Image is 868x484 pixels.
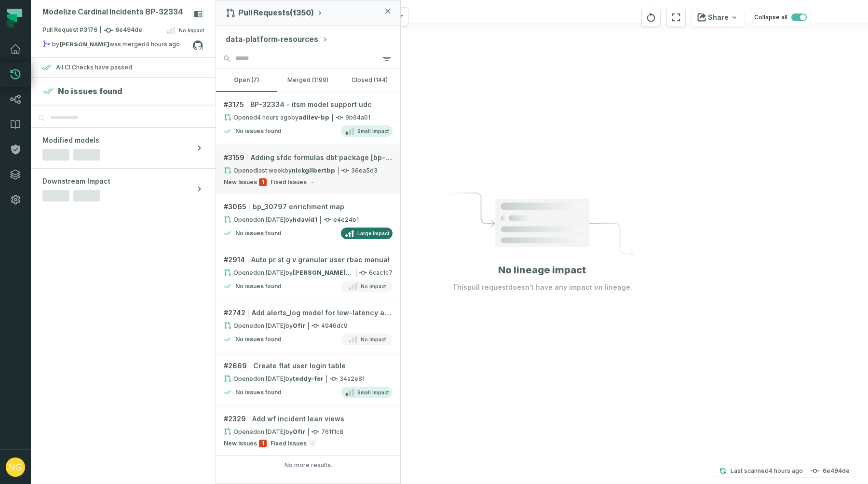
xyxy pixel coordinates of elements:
[226,8,324,18] button: Pull Requests(1350)
[298,114,329,121] strong: adilev-bp
[293,322,305,329] strong: Ofir (Offir)
[224,269,353,277] div: Opened by
[216,194,400,247] a: #3065bp_30797 enrichment mapOpened[DATE] 6:11:56 AMbyhdavid1e4e24b1No issues foundLarge Impact
[357,127,389,135] span: Small Impact
[293,375,324,382] strong: teddy-fer
[259,440,267,447] span: 1
[357,229,389,237] span: Large Impact
[216,92,400,145] a: #3175BP-32334 - itsm model support udcOpened[DATE] 6:40:10 AMbyadilev-bp9b94a01No issues foundSma...
[769,467,803,474] relative-time: Aug 18, 2025, 7:03 AM EDT
[224,215,317,224] div: Opened by
[224,375,393,383] div: 34a2e81
[56,64,132,71] div: All CI Checks have passed
[713,465,855,477] button: Last scanned[DATE] 7:03:17 AM6e494de
[224,269,393,277] div: 6cac1c7
[59,41,109,47] strong: Roni Ben Nachum (ronibennachumpanda)
[224,440,257,447] span: New Issues
[357,389,389,396] span: Small Impact
[235,282,282,290] h4: No issues found
[339,68,400,92] button: closed (144)
[252,308,393,318] span: Add alerts_log model for low-latency alert data access
[146,40,180,48] relative-time: Aug 18, 2025, 6:50 AM EDT
[253,361,346,371] span: Create flat user login table
[224,308,393,318] div: # 2742
[250,100,372,109] span: BP-32334 - itsm model support udc
[58,85,122,97] h4: No issues found
[224,166,393,175] div: 36ea5d3
[42,176,110,186] span: Downstream Impact
[179,27,204,34] span: No Impact
[216,247,400,300] a: #2914Auto pr st g v granular user rbac manualOpened[DATE] 2:23:12 PMby[PERSON_NAME][GEOGRAPHIC_DA...
[292,167,335,174] strong: nickgilbertbp
[224,166,335,175] div: Opened by
[257,216,285,223] relative-time: Jul 13, 2025, 6:11 AM EDT
[823,468,850,474] h4: 6e494de
[257,114,291,121] relative-time: Aug 18, 2025, 6:40 AM EDT
[692,8,744,27] button: Share
[271,440,307,447] span: Fixed Issues
[452,282,632,292] p: This pull request doesn't have any impact on lineage.
[224,428,305,436] div: Opened by
[235,389,282,396] h4: No issues found
[257,167,285,174] relative-time: Aug 11, 2025, 1:10 PM EDT
[235,127,282,135] h4: No issues found
[224,375,324,383] div: Opened by
[224,322,393,330] div: 4946dc9
[293,216,317,223] strong: hdavid1
[257,428,285,435] relative-time: Jan 2, 2025, 5:19 AM EST
[224,202,393,212] div: # 3065
[216,406,400,456] a: #2329Add wf incident lean viewsOpened[DATE] 5:19:03 AMbyOfir761f1c8New Issues1Fixed Issues-
[361,336,386,343] span: No Impact
[31,128,216,168] button: Modified models
[216,145,400,194] a: #3159Adding sfdc formulas dbt package [bp-dp-deployed]Opened[DATE] 1:10:21 PMbynickgilbertbp36ea5...
[361,282,386,290] span: No Impact
[731,466,803,476] p: Last scanned
[257,375,285,382] relative-time: Mar 10, 2025, 3:16 PM EDT
[253,202,344,212] span: bp_30797 enrichment map
[224,153,393,162] div: # 3159
[277,68,339,92] button: merged (1199)
[224,255,393,265] div: # 2914
[224,428,393,436] div: 761f1c8
[309,440,316,447] span: -
[235,336,282,343] h4: No issues found
[251,153,393,162] span: Adding sfdc formulas dbt package [bp-dp-deployed]
[259,178,267,186] span: 1
[309,178,316,186] span: -
[42,40,192,52] div: by was merged
[216,353,400,406] a: #2669Create flat user login tableOpened[DATE] 3:16:06 PMbyteddy-fer34a2e81No issues foundSmall Im...
[224,414,393,424] div: # 2329
[216,300,400,353] a: #2742Add alerts_log model for low-latency alert data accessOpened[DATE] 8:23:31 AMbyOfir4946dc9No...
[216,68,277,92] button: open (7)
[252,414,344,424] span: Add wf incident lean views
[42,135,99,145] span: Modified models
[293,428,305,435] strong: Ofir (Offir)
[257,322,285,329] relative-time: Mar 30, 2025, 8:23 AM EDT
[6,457,25,477] img: avatar of Nick Gilbert
[224,361,393,371] div: # 2669
[498,263,586,277] h1: No lineage impact
[224,100,393,109] div: # 3175
[251,255,390,265] span: Auto pr st g v granular user rbac manual
[191,39,204,52] a: View on github
[224,113,329,121] div: Opened by
[293,269,412,276] strong: Omer London (somerl20)
[224,178,257,186] span: New Issues
[271,178,307,186] span: Fixed Issues
[750,8,811,27] button: Collapse all
[42,8,183,17] div: Modelize Cardinal Incidents BP-32334
[216,461,400,469] div: No more results.
[224,322,305,330] div: Opened by
[42,26,142,35] span: Pull Request #3176 6e494de
[235,229,282,237] h4: No issues found
[31,169,216,209] button: Downstream Impact
[257,269,285,276] relative-time: May 21, 2025, 2:23 PM EDT
[226,34,328,45] button: data-platform-resources
[224,113,393,121] div: 9b94a01
[224,215,393,224] div: e4e24b1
